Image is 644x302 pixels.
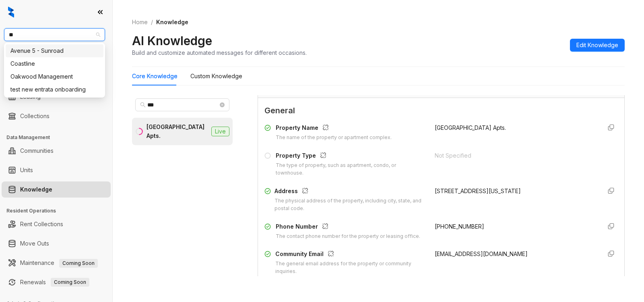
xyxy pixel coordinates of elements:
div: Coastline [10,59,99,68]
span: close-circle [220,102,225,107]
span: General [264,104,618,117]
h3: Resident Operations [6,207,112,215]
div: The contact phone number for the property or leasing office. [276,233,420,240]
div: The physical address of the property, including city, state, and postal code. [275,197,425,212]
div: Build and customize automated messages for different occasions. [132,48,307,57]
div: Property Name [276,123,392,134]
li: Communities [2,143,111,159]
span: Knowledge [156,19,188,25]
a: Rent Collections [20,216,63,232]
div: Address [275,187,425,197]
div: Oakwood Management [10,72,99,81]
li: Units [2,162,111,178]
div: Core Knowledge [132,72,178,81]
div: Oakwood Management [6,70,103,83]
span: [EMAIL_ADDRESS][DOMAIN_NAME] [435,250,528,257]
a: Collections [20,108,50,124]
li: Knowledge [2,181,111,198]
li: Rent Collections [2,216,111,232]
a: Communities [20,143,54,159]
div: Coastline [6,57,103,70]
div: Phone Number [276,222,420,233]
div: [GEOGRAPHIC_DATA] Apts. [147,123,208,140]
span: Live [211,127,229,136]
span: Edit Knowledge [576,41,618,50]
div: Community Email [275,250,425,260]
a: Units [20,162,33,178]
div: test new entrata onboarding [10,85,99,94]
button: Edit Knowledge [570,39,625,52]
div: The type of property, such as apartment, condo, or townhouse. [276,162,425,177]
h2: AI Knowledge [132,33,212,48]
li: Collections [2,108,111,124]
span: search [140,102,146,108]
a: Move Outs [20,235,49,252]
li: / [151,18,153,27]
span: [GEOGRAPHIC_DATA] Apts. [435,124,506,131]
img: logo [8,6,14,18]
li: Leasing [2,89,111,105]
div: Custom Knowledge [190,72,242,81]
a: Home [130,18,149,27]
li: Maintenance [2,255,111,271]
span: Coming Soon [59,259,98,268]
div: Avenue 5 - Sunroad [10,46,99,55]
div: The general email address for the property or community inquiries. [275,260,425,275]
li: Renewals [2,274,111,290]
div: Property Type [276,151,425,162]
div: [STREET_ADDRESS][US_STATE] [435,187,595,196]
div: The name of the property or apartment complex. [276,134,392,142]
div: Not Specified [435,151,595,160]
h3: Data Management [6,134,112,141]
span: [PHONE_NUMBER] [435,223,484,230]
a: Knowledge [20,181,52,198]
div: Avenue 5 - Sunroad [6,44,103,57]
div: test new entrata onboarding [6,83,103,96]
span: Coming Soon [51,278,89,287]
a: RenewalsComing Soon [20,274,89,290]
li: Leads [2,54,111,70]
li: Move Outs [2,235,111,252]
